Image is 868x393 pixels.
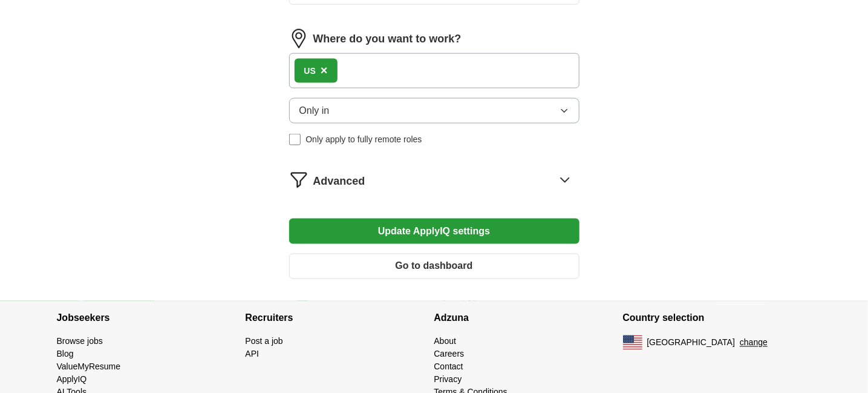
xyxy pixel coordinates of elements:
div: US [304,65,316,78]
a: Browse jobs [57,337,103,346]
img: filter [289,170,308,190]
a: Careers [434,349,465,359]
a: ValueMyResume [57,362,121,372]
span: × [321,64,328,77]
button: change [740,337,768,349]
button: Go to dashboard [289,254,579,279]
a: API [246,349,259,359]
label: Where do you want to work? [313,31,462,47]
img: location.png [289,29,308,48]
button: Only in [289,98,579,124]
span: Only apply to fully remote roles [305,133,422,146]
button: × [321,62,328,80]
a: Contact [434,362,463,372]
img: US flag [623,335,642,350]
input: Only apply to fully remote roles [289,134,301,146]
a: ApplyIQ [57,375,87,385]
a: Post a job [246,337,283,346]
a: Privacy [434,375,462,385]
button: Update ApplyIQ settings [289,219,579,244]
span: [GEOGRAPHIC_DATA] [647,337,736,349]
a: Blog [57,349,74,359]
h4: Country selection [623,302,812,335]
a: About [434,337,457,346]
span: Only in [299,104,330,118]
span: Advanced [313,173,365,190]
